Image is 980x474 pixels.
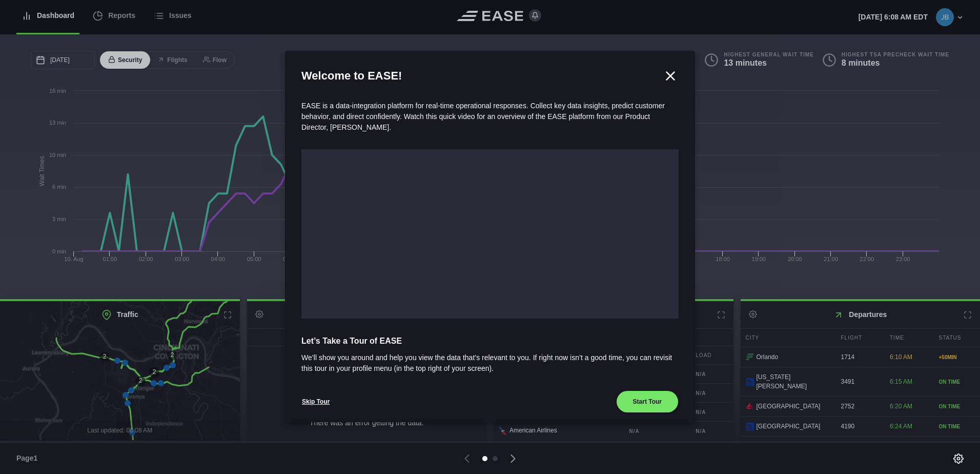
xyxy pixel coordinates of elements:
[616,390,679,413] button: Start Tour
[16,453,42,464] span: Page 1
[301,390,330,413] button: Skip Tour
[301,67,662,84] h2: Welcome to EASE!
[301,335,679,347] span: Let’s Take a Tour of EASE
[301,149,679,319] iframe: onboarding
[301,102,665,131] span: EASE is a data-integration platform for real-time operational responses. Collect key data insight...
[301,352,679,374] span: We’ll show you around and help you view the data that’s relevant to you. If right now isn’t a goo...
